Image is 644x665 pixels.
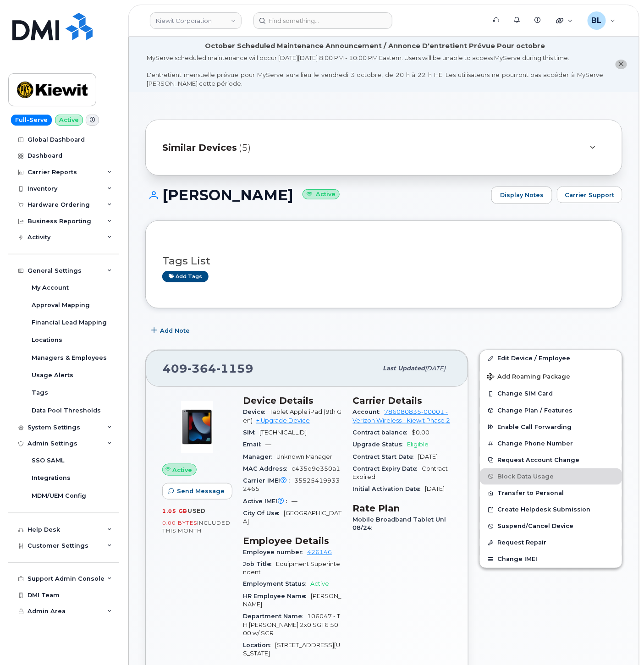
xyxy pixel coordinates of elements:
h3: Employee Details [243,535,342,546]
h1: [PERSON_NAME] [145,187,487,203]
span: Mobile Broadband Tablet Unl 08/24 [353,516,446,531]
span: Similar Devices [162,141,237,154]
span: 409 [163,362,253,375]
span: 364 [187,362,216,375]
span: Send Message [177,487,225,495]
span: 106047 - TH [PERSON_NAME] 2x0 SGT6 5000 w/ SCR [243,613,340,637]
span: Tablet Apple iPad (9th Gen) [243,408,341,423]
span: 1159 [216,362,253,375]
span: Upgrade Status [353,441,407,448]
span: City Of Use [243,510,284,517]
button: Change IMEI [480,551,622,567]
span: Unknown Manager [276,453,332,460]
span: [STREET_ADDRESS][US_STATE] [243,642,340,657]
button: Request Account Change [480,452,622,468]
span: Enable Call Forwarding [497,423,572,430]
span: Contract Start Date [353,453,418,460]
span: (5) [239,141,251,154]
span: $0.00 [412,429,430,436]
button: close notification [616,60,627,69]
span: Carrier Support [565,191,615,199]
img: image20231002-3703462-17fd4bd.jpeg [170,400,225,455]
span: MAC Address [243,465,292,472]
span: 1.05 GB [162,508,187,514]
span: Add Roaming Package [487,373,570,382]
span: — [292,498,297,505]
span: Contract Expiry Date [353,465,422,472]
span: included this month [162,519,231,534]
button: Change Phone Number [480,435,622,452]
span: Change Plan / Features [497,407,572,414]
span: Job Title [243,561,276,567]
span: Add Note [160,326,190,335]
span: Carrier IMEI [243,477,294,484]
span: Account [353,408,385,415]
h3: Device Details [243,395,342,406]
span: [DATE] [425,485,445,492]
span: [TECHNICAL_ID] [259,429,307,436]
span: Contract balance [353,429,412,436]
span: Email [243,441,265,448]
h3: Rate Plan [353,503,452,514]
button: Change SIM Card [480,385,622,402]
span: Employment Status [243,581,310,588]
h3: Carrier Details [353,395,452,406]
button: Block Data Usage [480,468,622,485]
iframe: Messenger Launcher [604,625,637,658]
span: HR Employee Name [243,593,311,600]
span: [GEOGRAPHIC_DATA] [243,510,341,525]
span: — [265,441,271,448]
span: Manager [243,453,276,460]
span: SIM [243,429,259,436]
span: Last updated [383,365,425,372]
span: 0.00 Bytes [162,520,197,526]
button: Request Repair [480,534,622,551]
span: c435d9e350a1 [292,465,340,472]
span: [DATE] [418,453,438,460]
small: Active [303,189,340,200]
button: Send Message [162,483,232,500]
a: Add tags [162,271,209,282]
h3: Tags List [162,255,605,267]
span: used [187,507,206,514]
a: Edit Device / Employee [480,350,622,367]
span: Active IMEI [243,498,292,505]
a: Display Notes [491,187,552,204]
span: Active [310,581,329,588]
button: Suspend/Cancel Device [480,518,622,534]
button: Add Note [145,322,198,339]
span: Department Name [243,613,307,620]
span: Location [243,642,275,649]
a: + Upgrade Device [256,417,310,424]
div: MyServe scheduled maintenance will occur [DATE][DATE] 8:00 PM - 10:00 PM Eastern. Users will be u... [147,54,604,88]
button: Transfer to Personal [480,485,622,501]
button: Change Plan / Features [480,402,622,419]
button: Carrier Support [557,187,622,203]
span: Initial Activation Date [353,485,425,492]
div: October Scheduled Maintenance Announcement / Annonce D'entretient Prévue Pour octobre [205,41,545,51]
span: [DATE] [425,365,446,372]
button: Add Roaming Package [480,367,622,385]
span: Suspend/Cancel Device [497,523,573,530]
span: Employee number [243,549,307,555]
span: Active [173,466,193,474]
span: Eligible [407,441,429,448]
button: Enable Call Forwarding [480,419,622,435]
span: Equipment Superintendent [243,561,340,576]
a: 786080835-00001 - Verizon Wireless - Kiewit Phase 2 [353,408,451,423]
span: Device [243,408,270,415]
a: 426146 [307,549,332,555]
span: [PERSON_NAME] [243,593,341,608]
a: Create Helpdesk Submission [480,501,622,518]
